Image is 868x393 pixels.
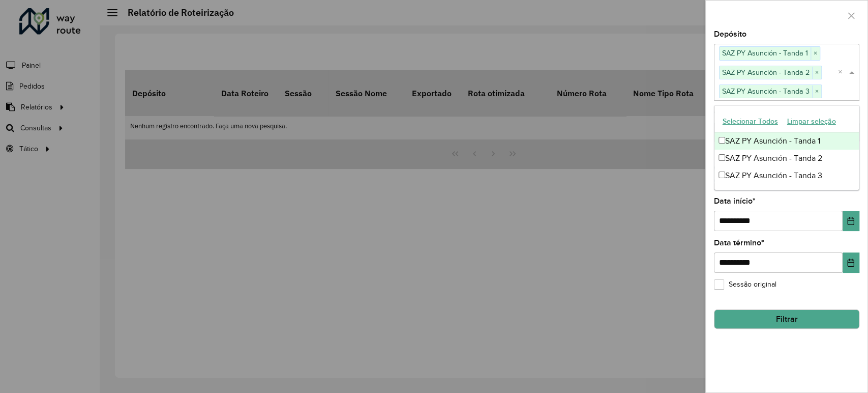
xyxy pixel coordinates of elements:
button: Filtrar [714,310,859,329]
span: SAZ PY Asunción - Tanda 1 [720,47,811,59]
div: SAZ PY Asunción - Tanda 2 [714,150,859,167]
div: SAZ PY Asunción - Tanda 3 [714,167,859,184]
label: Data término [714,237,764,249]
label: Sessão original [714,279,776,290]
ng-dropdown-panel: Options list [714,105,859,190]
button: Choose Date [843,252,859,273]
span: × [811,47,820,60]
label: Data início [714,195,756,207]
div: SAZ PY Asunción - Tanda 1 [714,132,859,150]
span: Clear all [838,66,847,78]
span: × [812,86,821,98]
span: SAZ PY Asunción - Tanda 2 [720,66,812,78]
span: × [812,67,821,79]
button: Selecionar Todos [718,114,783,129]
button: Limpar seleção [783,114,841,129]
button: Choose Date [843,211,859,231]
span: SAZ PY Asunción - Tanda 3 [720,85,812,97]
label: Depósito [714,28,746,40]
